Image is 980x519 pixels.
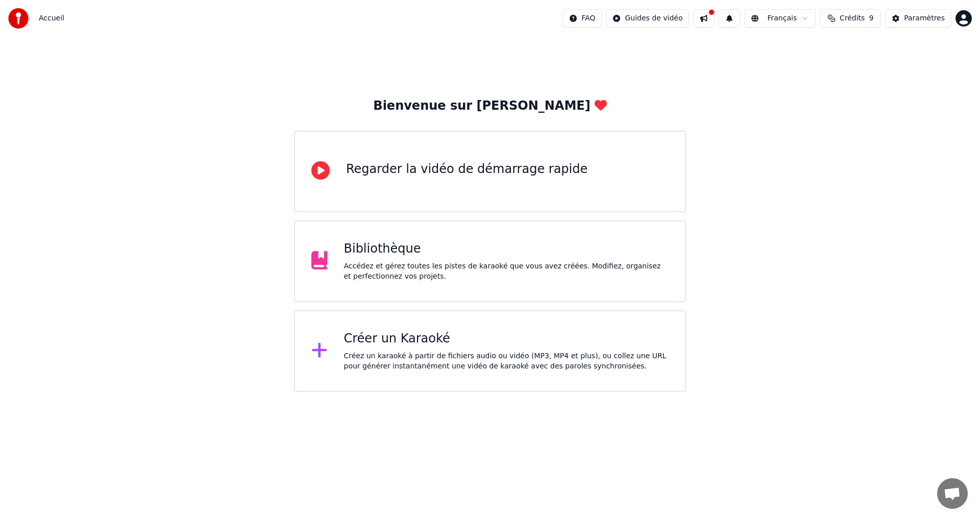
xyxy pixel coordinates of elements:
[885,9,951,28] button: Paramètres
[39,13,64,23] nav: breadcrumb
[346,161,587,178] div: Regarder la vidéo de démarrage rapide
[937,478,968,509] a: Ouvrir le chat
[344,241,669,257] div: Bibliothèque
[344,351,669,372] div: Créez un karaoké à partir de fichiers audio ou vidéo (MP3, MP4 et plus), ou collez une URL pour g...
[820,9,881,28] button: Crédits9
[562,9,602,28] button: FAQ
[869,13,873,23] span: 9
[344,331,669,347] div: Créer un Karaoké
[904,13,945,23] div: Paramètres
[344,261,669,282] div: Accédez et gérez toutes les pistes de karaoké que vous avez créées. Modifiez, organisez et perfec...
[840,13,865,23] span: Crédits
[373,98,606,114] div: Bienvenue sur [PERSON_NAME]
[39,13,64,23] span: Accueil
[8,8,29,29] img: youka
[606,9,689,28] button: Guides de vidéo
